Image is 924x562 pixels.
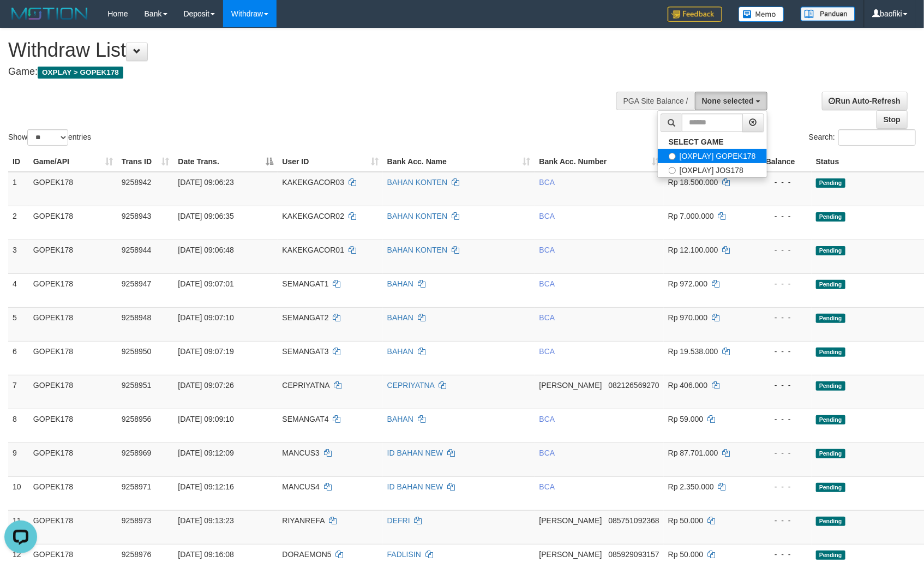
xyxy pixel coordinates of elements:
[809,129,916,146] label: Search:
[739,7,784,22] img: Button%20Memo.svg
[8,152,29,172] th: ID
[29,409,117,443] td: GOPEK178
[383,152,535,172] th: Bank Acc. Name: activate to sort column ascending
[8,240,29,273] td: 3
[122,313,152,322] span: 9258948
[282,449,319,457] span: MANCUS3
[838,129,916,146] input: Search:
[122,347,152,356] span: 9258950
[668,482,714,491] span: Rp 2.350.000
[8,5,91,22] img: MOTION_logo.png
[122,246,152,254] span: 9258944
[816,212,845,222] span: Pending
[387,313,413,322] a: BAHAN
[282,178,344,187] span: KAKEKGACOR03
[282,516,325,525] span: RIYANREFA
[8,443,29,476] td: 9
[757,380,807,391] div: - - -
[178,246,233,254] span: [DATE] 09:06:48
[29,206,117,240] td: GOPEK178
[178,449,233,457] span: [DATE] 09:12:09
[29,375,117,409] td: GOPEK178
[29,273,117,307] td: GOPEK178
[669,137,724,146] b: SELECT GAME
[8,510,29,544] td: 11
[668,279,707,288] span: Rp 972.000
[387,347,413,356] a: BAHAN
[816,381,845,391] span: Pending
[8,476,29,510] td: 10
[535,152,664,172] th: Bank Acc. Number: activate to sort column ascending
[178,178,233,187] span: [DATE] 09:06:23
[539,246,555,254] span: BCA
[539,516,602,525] span: [PERSON_NAME]
[668,246,718,254] span: Rp 12.100.000
[38,67,123,79] span: OXPLAY > GOPEK178
[282,482,319,491] span: MANCUS4
[816,348,845,357] span: Pending
[816,280,845,289] span: Pending
[539,415,555,423] span: BCA
[668,7,722,22] img: Feedback.jpg
[8,172,29,206] td: 1
[816,517,845,526] span: Pending
[539,381,602,390] span: [PERSON_NAME]
[387,279,413,288] a: BAHAN
[173,152,278,172] th: Date Trans.: activate to sort column descending
[178,313,233,322] span: [DATE] 09:07:10
[539,212,555,220] span: BCA
[8,206,29,240] td: 2
[8,375,29,409] td: 7
[8,129,91,146] label: Show entries
[668,415,704,423] span: Rp 59.000
[816,246,845,255] span: Pending
[387,415,413,423] a: BAHAN
[8,273,29,307] td: 4
[387,482,443,491] a: ID BAHAN NEW
[608,516,659,525] span: Copy 085751092368 to clipboard
[178,415,233,423] span: [DATE] 09:09:10
[387,550,421,559] a: FADLISIN
[757,177,807,188] div: - - -
[29,172,117,206] td: GOPEK178
[757,447,807,458] div: - - -
[282,550,331,559] span: DORAEMON5
[122,449,152,457] span: 9258969
[539,449,555,457] span: BCA
[608,550,659,559] span: Copy 085929093157 to clipboard
[29,510,117,544] td: GOPEK178
[668,347,718,356] span: Rp 19.538.000
[282,212,344,220] span: KAKEKGACOR02
[122,279,152,288] span: 9258947
[539,482,555,491] span: BCA
[282,381,329,390] span: CEPRIYATNA
[668,516,704,525] span: Rp 50.000
[8,409,29,443] td: 8
[702,97,754,105] span: None selected
[178,347,233,356] span: [DATE] 09:07:19
[668,381,707,390] span: Rp 406.000
[757,515,807,526] div: - - -
[816,178,845,188] span: Pending
[668,313,707,322] span: Rp 970.000
[539,279,555,288] span: BCA
[278,152,382,172] th: User ID: activate to sort column ascending
[27,129,68,146] select: Showentries
[282,313,328,322] span: SEMANGAT2
[816,551,845,560] span: Pending
[757,211,807,222] div: - - -
[539,313,555,322] span: BCA
[29,476,117,510] td: GOPEK178
[757,278,807,289] div: - - -
[757,244,807,255] div: - - -
[668,550,704,559] span: Rp 50.000
[122,415,152,423] span: 9258956
[8,307,29,341] td: 5
[282,246,344,254] span: KAKEKGACOR01
[658,135,767,149] a: SELECT GAME
[282,415,328,423] span: SEMANGAT4
[877,110,908,129] a: Stop
[29,341,117,375] td: GOPEK178
[4,4,37,37] button: Open LiveChat chat widget
[117,152,174,172] th: Trans ID: activate to sort column ascending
